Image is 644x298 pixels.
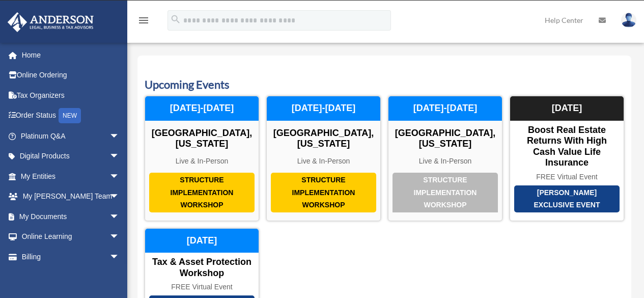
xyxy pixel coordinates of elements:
[59,108,81,123] div: NEW
[514,185,620,212] div: [PERSON_NAME] Exclusive Event
[7,206,135,227] a: My Documentsarrow_drop_down
[7,105,135,126] a: Order StatusNEW
[267,157,380,166] div: Live & In-Person
[7,227,135,247] a: Online Learningarrow_drop_down
[145,96,259,221] a: Structure Implementation Workshop [GEOGRAPHIC_DATA], [US_STATE] Live & In-Person [DATE]-[DATE]
[109,247,130,267] span: arrow_drop_down
[149,173,255,212] div: Structure Implementation Workshop
[7,45,135,65] a: Home
[510,125,624,169] div: Boost Real Estate Returns with High Cash Value Life Insurance
[109,166,130,187] span: arrow_drop_down
[137,14,150,26] i: menu
[388,157,502,166] div: Live & In-Person
[170,14,181,25] i: search
[145,229,259,253] div: [DATE]
[393,173,498,212] div: Structure Implementation Workshop
[388,96,502,221] a: Structure Implementation Workshop [GEOGRAPHIC_DATA], [US_STATE] Live & In-Person [DATE]-[DATE]
[271,173,376,212] div: Structure Implementation Workshop
[109,186,130,207] span: arrow_drop_down
[145,96,259,121] div: [DATE]-[DATE]
[7,186,135,207] a: My [PERSON_NAME] Teamarrow_drop_down
[109,227,130,248] span: arrow_drop_down
[145,283,259,291] div: FREE Virtual Event
[388,96,502,121] div: [DATE]-[DATE]
[5,12,97,32] img: Anderson Advisors Platinum Portal
[621,13,636,28] img: User Pic
[510,173,624,181] div: FREE Virtual Event
[145,157,259,166] div: Live & In-Person
[109,126,130,147] span: arrow_drop_down
[7,146,135,167] a: Digital Productsarrow_drop_down
[7,166,135,186] a: My Entitiesarrow_drop_down
[267,128,380,150] div: [GEOGRAPHIC_DATA], [US_STATE]
[266,96,381,221] a: Structure Implementation Workshop [GEOGRAPHIC_DATA], [US_STATE] Live & In-Person [DATE]-[DATE]
[388,128,502,150] div: [GEOGRAPHIC_DATA], [US_STATE]
[7,247,135,267] a: Billingarrow_drop_down
[145,77,624,93] h3: Upcoming Events
[510,96,624,221] a: [PERSON_NAME] Exclusive Event Boost Real Estate Returns with High Cash Value Life Insurance FREE ...
[109,146,130,167] span: arrow_drop_down
[510,96,624,121] div: [DATE]
[137,18,150,26] a: menu
[7,85,135,105] a: Tax Organizers
[109,206,130,227] span: arrow_drop_down
[267,96,380,121] div: [DATE]-[DATE]
[145,257,259,279] div: Tax & Asset Protection Workshop
[7,126,135,146] a: Platinum Q&Aarrow_drop_down
[145,128,259,150] div: [GEOGRAPHIC_DATA], [US_STATE]
[7,65,135,86] a: Online Ordering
